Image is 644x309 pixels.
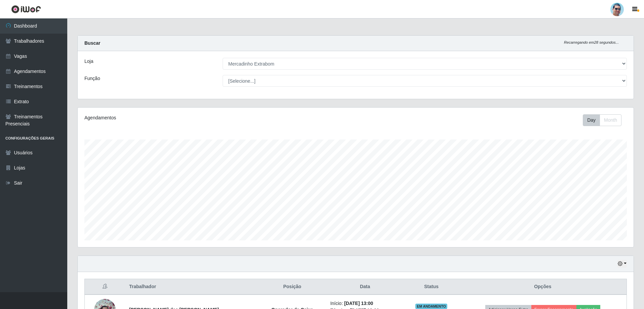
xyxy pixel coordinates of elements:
th: Data [326,279,404,295]
span: EM ANDAMENTO [415,304,447,309]
img: CoreUI Logo [11,5,41,13]
div: First group [583,114,621,126]
strong: Buscar [84,40,100,46]
button: Day [583,114,600,126]
th: Posição [258,279,326,295]
div: Toolbar with button groups [583,114,627,126]
time: [DATE] 13:00 [344,301,373,306]
li: Início: [330,300,400,307]
th: Opções [459,279,627,295]
div: Agendamentos [84,114,305,121]
th: Trabalhador [125,279,258,295]
button: Month [600,114,621,126]
label: Função [84,75,100,82]
th: Status [404,279,459,295]
i: Recarregando em 28 segundos... [564,40,619,44]
label: Loja [84,58,93,65]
